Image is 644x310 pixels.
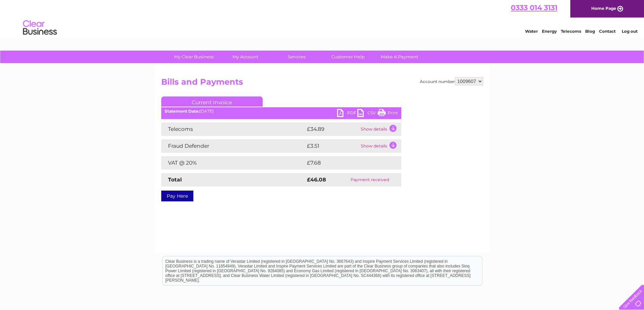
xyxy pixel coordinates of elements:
[359,122,401,136] td: Show details
[320,51,376,63] a: Customer Help
[305,156,385,170] td: £7.68
[161,77,483,90] h2: Bills and Payments
[307,176,326,183] strong: £46.08
[542,29,557,34] a: Energy
[359,139,401,153] td: Show details
[163,4,482,33] div: Clear Business is a trading name of Verastar Limited (registered in [GEOGRAPHIC_DATA] No. 3667643...
[217,51,273,63] a: My Account
[161,122,305,136] td: Telecoms
[168,176,182,183] strong: Total
[378,109,398,119] a: Print
[161,139,305,153] td: Fraud Defender
[23,18,57,38] img: logo.png
[511,3,563,12] a: 0333 014 3131
[372,51,427,63] a: Make A Payment
[337,109,357,119] a: PDF
[420,77,483,85] div: Account number
[269,51,325,63] a: Services
[166,51,222,63] a: My Clear Business
[357,109,378,119] a: CSV
[305,122,359,136] td: £34.89
[161,191,193,201] a: Pay Here
[525,29,538,34] a: Water
[161,96,263,107] a: Current Invoice
[161,109,401,114] div: [DATE]
[599,29,616,34] a: Contact
[622,29,638,34] a: Log out
[338,173,401,187] td: Payment received
[165,109,199,114] b: Statement Date:
[585,29,595,34] a: Blog
[305,139,359,153] td: £3.51
[161,156,305,170] td: VAT @ 20%
[561,29,581,34] a: Telecoms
